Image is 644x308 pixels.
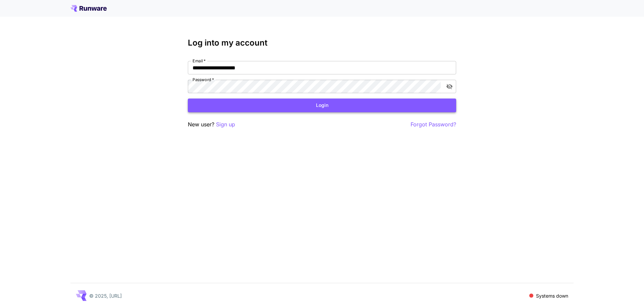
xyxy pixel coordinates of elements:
p: © 2025, [URL] [89,292,122,299]
button: Forgot Password? [411,120,456,129]
p: New user? [188,120,235,129]
label: Password [193,77,214,82]
p: Systems down [536,292,568,299]
button: Login [188,99,456,112]
label: Email [193,58,206,64]
button: toggle password visibility [443,80,455,93]
h3: Log into my account [188,38,456,48]
button: Sign up [216,120,235,129]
